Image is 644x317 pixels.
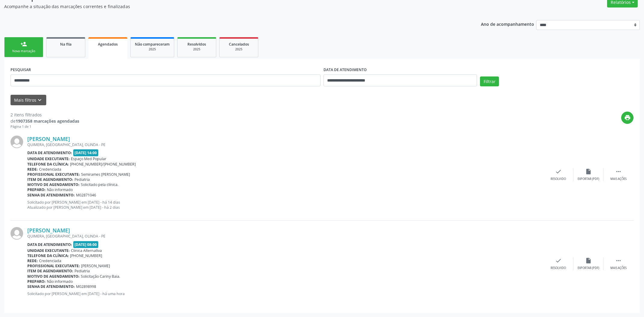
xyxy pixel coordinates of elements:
[71,156,106,161] span: Espaço Med Popular
[81,274,120,279] span: Solicitação Cariny Baia.
[229,42,249,47] span: Cancelados
[615,257,622,264] i: 
[187,42,206,47] span: Resolvidos
[11,118,79,124] div: de
[27,284,75,289] b: Senha de atendimento:
[9,49,39,53] div: Nova marcação
[11,124,79,129] div: Página 1 de 1
[27,182,80,187] b: Motivo de agendamento:
[555,168,562,175] i: check
[27,253,69,258] b: Telefone da clínica:
[135,42,170,47] span: Não compareceram
[4,3,449,10] p: Acompanhe a situação das marcações correntes e finalizadas
[76,284,96,289] span: M02898998
[81,182,118,187] span: Solicitado pela clínica.
[36,97,43,103] i: keyboard_arrow_down
[27,136,70,142] a: [PERSON_NAME]
[73,149,99,156] span: [DATE] 14:00
[27,227,70,234] a: [PERSON_NAME]
[16,118,79,124] strong: 1907358 marcações agendadas
[74,177,90,182] span: Pediatria
[224,47,254,52] div: 2025
[11,227,23,240] img: img
[610,266,627,270] div: Mais ações
[27,274,80,279] b: Motivo de agendamento:
[81,263,110,268] span: [PERSON_NAME]
[324,65,367,74] label: DATA DE ATENDIMENTO
[27,263,80,268] b: Profissional executante:
[610,177,627,181] div: Mais ações
[47,187,73,192] span: Não informado
[73,241,99,248] span: [DATE] 08:00
[555,257,562,264] i: check
[76,193,96,198] span: M02871046
[27,268,73,274] b: Item de agendamento:
[585,168,592,175] i: insert_drive_file
[551,266,566,270] div: Resolvido
[74,268,90,274] span: Pediatria
[27,142,543,147] div: QUIMERA, [GEOGRAPHIC_DATA], OLINDA - PE
[585,257,592,264] i: insert_drive_file
[551,177,566,181] div: Resolvido
[578,177,599,181] div: Exportar (PDF)
[27,187,46,192] b: Preparo:
[98,42,118,47] span: Agendados
[27,150,72,155] b: Data de atendimento:
[481,20,534,28] p: Ano de acompanhamento
[60,42,71,47] span: Na fila
[27,167,38,172] b: Rede:
[71,248,102,253] span: Clinica Alternativa
[578,266,599,270] div: Exportar (PDF)
[39,167,61,172] span: Credenciada
[621,112,633,124] button: print
[480,76,499,87] button: Filtrar
[27,156,70,161] b: Unidade executante:
[27,193,75,198] b: Senha de atendimento:
[27,291,543,296] p: Solicitado por [PERSON_NAME] em [DATE] - há uma hora
[182,47,212,52] div: 2025
[81,172,130,177] span: Semirames [PERSON_NAME]
[27,162,69,167] b: Telefone da clínica:
[20,41,27,47] div: person_add
[11,95,46,105] button: Mais filtroskeyboard_arrow_down
[27,200,543,210] p: Solicitado por [PERSON_NAME] em [DATE] - há 14 dias Atualizado por [PERSON_NAME] em [DATE] - há 2...
[11,65,31,74] label: PESQUISAR
[70,162,136,167] span: [PHONE_NUMBER]/[PHONE_NUMBER]
[135,47,170,52] div: 2025
[11,112,79,118] div: 2 itens filtrados
[615,168,622,175] i: 
[11,136,23,148] img: img
[624,114,631,121] i: print
[27,248,70,253] b: Unidade executante:
[27,242,72,247] b: Data de atendimento:
[27,177,73,182] b: Item de agendamento:
[47,279,73,284] span: Não informado
[39,258,61,263] span: Credenciada
[27,234,543,239] div: QUIMERA, [GEOGRAPHIC_DATA], OLINDA - PE
[27,258,38,263] b: Rede:
[27,172,80,177] b: Profissional executante:
[70,253,102,258] span: [PHONE_NUMBER]
[27,279,46,284] b: Preparo:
